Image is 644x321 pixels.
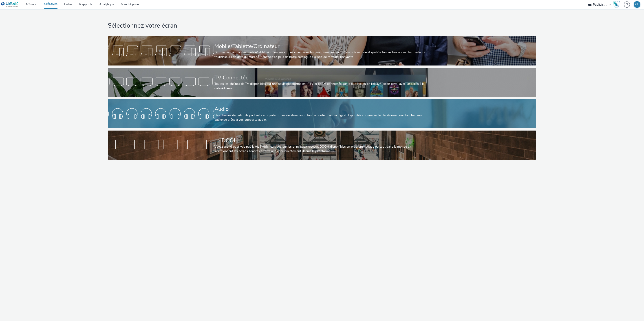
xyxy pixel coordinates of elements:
[214,113,428,122] div: Des chaînes de radio, de podcasts aux plateformes de streaming : tout le contenu audio digital di...
[214,82,428,91] div: Toutes les chaînes de TV disponibles sur une seule plateforme en IPTV et en TV connectée sur le f...
[108,131,536,160] a: Le DOOHVoyez grand pour vos publicités ! Affichez-vous sur les principaux réseaux DOOH disponible...
[108,99,536,128] a: AudioDes chaînes de radio, de podcasts aux plateformes de streaming : tout le contenu audio digit...
[613,1,620,8] img: Hawk Academy
[108,68,536,97] a: TV ConnectéeToutes les chaînes de TV disponibles sur une seule plateforme en IPTV et en TV connec...
[214,42,428,50] div: Mobile/Tablette/Ordinateur
[635,1,639,8] div: CE
[613,1,622,8] a: Hawk Academy
[214,50,428,59] div: Diffuse tes campagnes mobile/tablette/ordinateur sur les inventaires les plus premium partout dan...
[214,74,428,82] div: TV Connectée
[1,2,18,7] img: undefined Logo
[214,137,428,144] div: Le DOOH
[214,144,428,154] div: Voyez grand pour vos publicités ! Affichez-vous sur les principaux réseaux DOOH disponibles en pr...
[108,22,536,30] h1: Sélectionnez votre écran
[214,105,428,113] div: Audio
[108,36,536,66] a: Mobile/Tablette/OrdinateurDiffuse tes campagnes mobile/tablette/ordinateur sur les inventaires le...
